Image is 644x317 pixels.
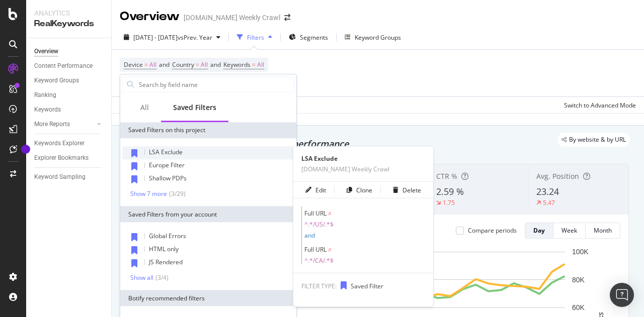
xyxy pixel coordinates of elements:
[351,282,383,290] span: Saved Filter
[120,8,180,25] div: Overview
[560,97,636,113] button: Switch to Advanced Mode
[569,137,626,143] span: By website & by URL
[34,138,104,149] a: Keywords Explorer
[210,60,221,69] span: and
[536,185,559,197] span: 23.24
[301,182,326,198] button: Edit
[536,171,579,181] span: Avg. Position
[436,185,464,197] span: 2.59 %
[34,172,86,182] div: Keyword Sampling
[257,58,264,72] span: All
[34,75,104,86] a: Keyword Groups
[564,101,636,110] div: Switch to Advanced Mode
[572,276,585,284] text: 80K
[315,185,326,194] div: Edit
[610,283,634,307] div: Open Intercom Messenger
[436,171,457,181] span: CTR %
[285,29,332,45] button: Segments
[293,155,433,163] div: LSA Exclude
[304,231,315,240] span: and
[34,138,85,149] div: Keywords Explorer
[133,33,178,42] span: [DATE] - [DATE]
[149,174,187,182] span: Shallow PDPs
[196,60,199,69] span: =
[34,75,79,86] div: Keyword Groups
[356,185,372,194] div: Clone
[543,198,555,207] div: 5.47
[138,77,294,92] input: Search by field name
[120,290,296,306] div: Botify recommended filters
[304,209,327,218] span: Full URL
[561,226,577,235] div: Week
[252,60,256,69] span: =
[149,245,179,253] span: HTML only
[159,60,170,69] span: and
[443,198,455,207] div: 1.75
[34,119,94,130] a: More Reports
[301,282,337,290] span: FILTER TYPE:
[34,61,93,71] div: Content Performance
[247,33,264,42] div: Filters
[130,190,167,197] div: Show 7 more
[34,119,70,130] div: More Reports
[34,61,104,71] a: Content Performance
[343,182,372,198] button: Clone
[153,273,169,282] div: ( 3 / 4 )
[34,46,104,57] a: Overview
[178,33,212,42] span: vs Prev. Year
[184,13,280,23] div: [DOMAIN_NAME] Weekly Crawl
[149,161,185,169] span: Europe Filter
[34,18,103,30] div: RealKeywords
[34,153,104,163] a: Explorer Bookmarks
[557,133,630,147] div: legacy label
[328,245,332,254] span: ≠
[328,209,332,218] span: ≠
[173,102,216,113] div: Saved Filters
[572,303,585,311] text: 60K
[172,60,194,69] span: Country
[233,29,276,45] button: Filters
[124,60,143,69] span: Device
[140,102,149,113] div: All
[167,189,186,198] div: ( 3 / 29 )
[34,8,103,18] div: Analytics
[149,232,186,240] span: Global Errors
[525,223,553,239] button: Day
[34,90,56,100] div: Ranking
[34,172,104,182] a: Keyword Sampling
[34,90,104,100] a: Ranking
[341,29,405,45] button: Keyword Groups
[149,58,156,72] span: All
[21,145,30,154] div: Tooltip anchor
[389,182,421,198] button: Delete
[120,122,296,138] div: Saved Filters on this project
[149,258,183,266] span: JS Rendered
[533,226,545,235] div: Day
[572,248,589,256] text: 100K
[403,185,421,194] div: Delete
[201,58,208,72] span: All
[553,223,586,239] button: Week
[293,165,433,173] div: [DOMAIN_NAME] Weekly Crawl
[223,60,251,69] span: Keywords
[468,226,517,235] div: Compare periods
[300,33,328,42] span: Segments
[304,257,425,265] span: ^.*/CA/.*$
[34,153,89,163] div: Explorer Bookmarks
[144,60,148,69] span: =
[304,245,327,254] span: Full URL
[34,104,104,115] a: Keywords
[120,206,296,222] div: Saved Filters from your account
[130,274,153,281] div: Show all
[304,221,425,229] span: ^.*/US/.*$
[586,223,620,239] button: Month
[34,46,58,57] div: Overview
[594,226,612,235] div: Month
[284,14,290,21] div: arrow-right-arrow-left
[120,29,224,45] button: [DATE] - [DATE]vsPrev. Year
[34,104,61,115] div: Keywords
[149,148,183,156] span: LSA Exclude
[355,33,401,42] div: Keyword Groups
